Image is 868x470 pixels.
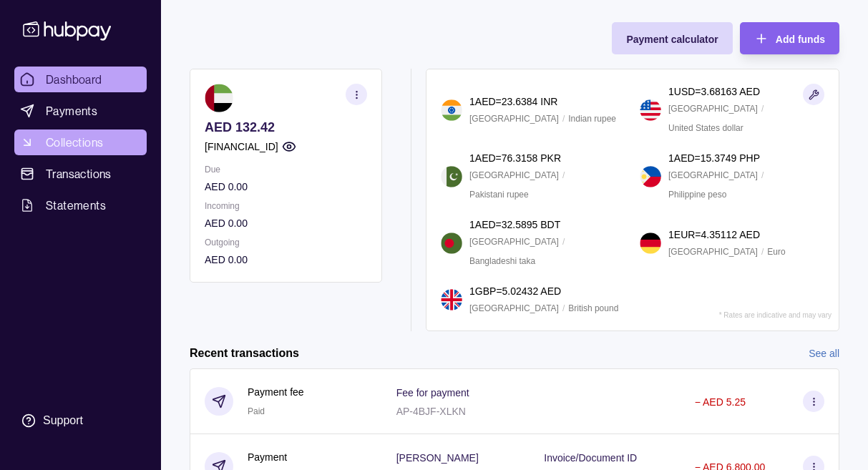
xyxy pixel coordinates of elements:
p: 1 EUR = 4.35112 AED [668,227,760,243]
img: ph [640,166,661,187]
p: [GEOGRAPHIC_DATA] [469,234,559,250]
p: Invoice/Document ID [544,452,637,464]
p: [PERSON_NAME] [396,452,479,464]
h2: Recent transactions [190,346,299,361]
img: ae [205,84,233,112]
p: / [761,167,764,183]
p: Euro [767,244,785,260]
p: 1 AED = 15.3749 PHP [668,150,760,166]
p: 1 GBP = 5.02432 AED [469,283,561,299]
span: Collections [46,134,103,151]
p: Indian rupee [568,111,616,127]
img: in [441,99,462,121]
p: AP-4BJF-XLKN [396,406,466,417]
p: Fee for payment [396,387,469,398]
span: Transactions [46,165,112,182]
p: / [562,167,565,183]
p: 1 AED = 23.6384 INR [469,94,557,109]
a: See all [809,346,839,361]
p: * Rates are indicative and may vary [719,311,832,319]
p: / [562,234,565,250]
p: United States dollar [668,120,743,136]
img: gb [441,289,462,310]
p: Bangladeshi taka [469,253,535,269]
p: − AED 5.25 [695,396,746,408]
p: [GEOGRAPHIC_DATA] [469,300,559,316]
span: Paid [248,406,265,416]
img: pk [441,166,462,187]
p: [GEOGRAPHIC_DATA] [668,244,758,260]
p: Due [205,162,367,177]
p: [GEOGRAPHIC_DATA] [469,111,559,127]
p: [GEOGRAPHIC_DATA] [668,101,758,117]
p: AED 0.00 [205,215,367,231]
button: Add funds [740,22,839,54]
img: us [640,99,661,121]
p: / [562,300,565,316]
p: British pound [568,300,618,316]
p: Pakistani rupee [469,187,529,202]
a: Support [14,406,147,436]
p: AED 132.42 [205,119,367,135]
p: 1 AED = 32.5895 BDT [469,217,560,232]
p: [GEOGRAPHIC_DATA] [469,167,559,183]
span: Payments [46,102,97,119]
span: Add funds [776,34,825,45]
img: bd [441,232,462,254]
a: Collections [14,129,147,155]
a: Dashboard [14,67,147,92]
p: Outgoing [205,235,367,250]
img: de [640,232,661,254]
p: 1 USD = 3.68163 AED [668,84,760,99]
p: Incoming [205,198,367,214]
p: [FINANCIAL_ID] [205,139,278,155]
span: Payment calculator [626,34,718,45]
p: [GEOGRAPHIC_DATA] [668,167,758,183]
span: Statements [46,197,106,214]
a: Transactions [14,161,147,187]
a: Payments [14,98,147,124]
p: Payment [248,449,287,465]
p: 1 AED = 76.3158 PKR [469,150,561,166]
button: Payment calculator [612,22,732,54]
p: / [761,101,764,117]
p: Philippine peso [668,187,726,202]
div: Support [43,413,83,429]
a: Statements [14,192,147,218]
p: / [761,244,764,260]
p: / [562,111,565,127]
p: AED 0.00 [205,179,367,195]
p: Payment fee [248,384,304,400]
span: Dashboard [46,71,102,88]
p: AED 0.00 [205,252,367,268]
